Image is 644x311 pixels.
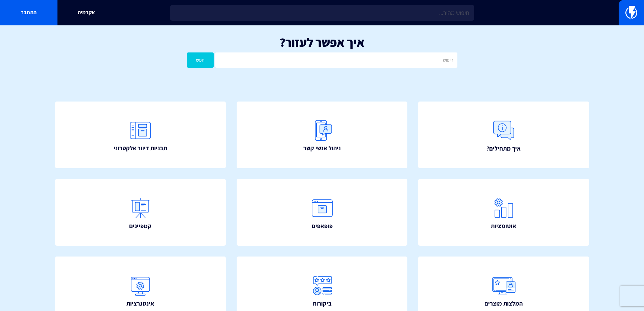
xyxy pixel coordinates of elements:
a: ניהול אנשי קשר [237,102,408,169]
input: חיפוש מהיר... [170,5,474,21]
span: אוטומציות [491,222,516,230]
span: קמפיינים [129,222,151,230]
span: ביקורות [313,299,332,308]
span: איך מתחילים? [486,144,521,153]
h1: איך אפשר לעזור? [10,36,634,49]
a: אוטומציות [418,179,589,246]
a: פופאפים [237,179,408,246]
a: קמפיינים [55,179,226,246]
span: המלצות מוצרים [484,299,523,308]
a: איך מתחילים? [418,102,589,169]
button: חפש [187,52,214,68]
span: ניהול אנשי קשר [303,144,341,153]
a: תבניות דיוור אלקטרוני [55,102,226,169]
span: אינטגרציות [126,299,154,308]
input: חיפוש [215,52,457,68]
span: תבניות דיוור אלקטרוני [114,144,167,153]
span: פופאפים [312,222,333,230]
